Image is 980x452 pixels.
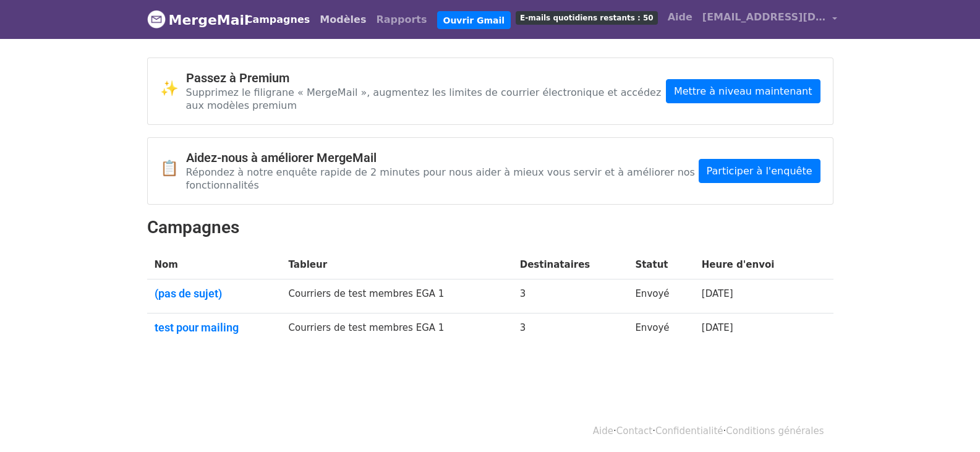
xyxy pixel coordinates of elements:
[186,70,289,85] font: Passez à Premium
[918,393,980,452] div: Widget de chat
[147,7,231,33] a: MergeMail
[702,288,733,299] a: [DATE]
[155,321,274,335] a: test pour mailing
[289,322,445,333] font: Courriers de test membres EGA 1
[376,14,427,25] font: Rapports
[699,159,820,183] a: Participer à l'enquête
[289,259,328,270] font: Tableur
[155,321,239,334] font: test pour mailing
[697,5,842,34] a: [EMAIL_ADDRESS][DOMAIN_NAME]
[437,11,511,30] a: Ouvrir Gmail
[666,79,820,103] a: Mettre à niveau maintenant
[726,425,824,437] a: Conditions générales
[635,288,669,299] font: Envoyé
[635,259,668,270] font: Statut
[613,425,616,437] font: ·
[702,259,775,270] font: Heure d'envoi
[371,7,432,32] a: Rapports
[147,217,239,237] font: Campagnes
[160,80,179,97] font: ✨
[289,288,445,299] font: Courriers de test membres EGA 1
[668,11,692,23] font: Aide
[520,288,526,299] font: 3
[616,425,652,437] a: Contact
[707,165,812,177] font: Participer à l'enquête
[655,425,723,437] a: Confidentialité
[520,259,590,270] font: Destinataires
[520,14,654,22] font: E-mails quotidiens restants : 50
[702,11,895,23] font: [EMAIL_ADDRESS][DOMAIN_NAME]
[186,150,377,165] font: Aidez-nous à améliorer MergeMail
[169,12,249,28] font: MergeMail
[241,7,315,32] a: Campagnes
[147,10,166,28] img: Logo de MergeMail
[918,393,980,452] iframe: Chat Widget
[320,14,366,25] font: Modèles
[520,322,526,333] font: 3
[186,87,662,111] font: Supprimez le filigrane « MergeMail », augmentez les limites de courrier électronique et accédez a...
[315,7,371,32] a: Modèles
[723,425,726,437] font: ·
[155,287,274,301] a: (pas de sujet)
[652,425,655,437] font: ·
[155,287,222,300] font: (pas de sujet)
[635,322,669,333] font: Envoyé
[702,322,733,333] a: [DATE]
[511,5,663,30] a: E-mails quotidiens restants : 50
[443,15,505,25] font: Ouvrir Gmail
[663,5,697,30] a: Aide
[593,425,613,437] a: Aide
[186,166,695,191] font: Répondez à notre enquête rapide de 2 minutes pour nous aider à mieux vous servir et à améliorer n...
[674,85,812,97] font: Mettre à niveau maintenant
[155,259,179,270] font: Nom
[160,160,179,177] font: 📋
[245,14,310,25] font: Campagnes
